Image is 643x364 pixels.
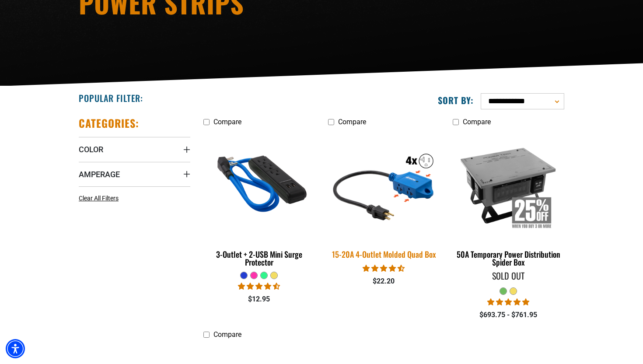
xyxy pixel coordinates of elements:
[79,162,190,186] summary: Amperage
[79,169,120,179] span: Amperage
[338,118,366,126] span: Compare
[328,130,440,263] a: 15-20A 4-Outlet Molded Quad Box 15-20A 4-Outlet Molded Quad Box
[322,129,445,241] img: 15-20A 4-Outlet Molded Quad Box
[487,298,529,306] span: 5.00 stars
[238,282,280,290] span: 4.36 stars
[203,250,315,266] div: 3-Outlet + 2-USB Mini Surge Protector
[204,135,315,235] img: blue
[6,339,25,358] div: Accessibility Menu
[438,94,474,106] label: Sort by:
[79,92,143,104] h2: Popular Filter:
[453,250,564,266] div: 50A Temporary Power Distribution Spider Box
[453,271,564,280] div: Sold Out
[203,130,315,271] a: blue 3-Outlet + 2-USB Mini Surge Protector
[79,144,103,154] span: Color
[213,118,241,126] span: Compare
[203,294,315,304] div: $12.95
[213,330,241,339] span: Compare
[453,310,564,320] div: $693.75 - $761.95
[453,135,563,235] img: 50A Temporary Power Distribution Spider Box
[328,276,440,287] div: $22.20
[328,250,440,258] div: 15-20A 4-Outlet Molded Quad Box
[463,118,491,126] span: Compare
[79,195,119,202] span: Clear All Filters
[79,137,190,161] summary: Color
[79,116,139,130] h2: Categories:
[79,194,122,203] a: Clear All Filters
[453,130,564,271] a: 50A Temporary Power Distribution Spider Box 50A Temporary Power Distribution Spider Box
[363,264,405,273] span: 4.40 stars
